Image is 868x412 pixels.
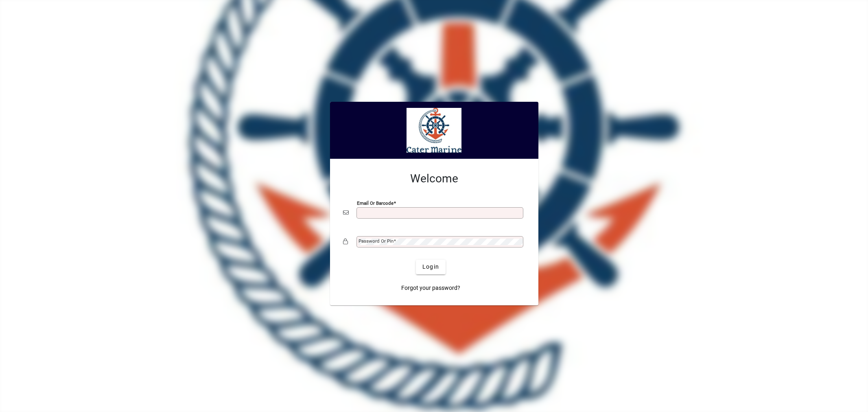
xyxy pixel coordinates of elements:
[422,263,439,271] span: Login
[398,281,464,296] a: Forgot your password?
[357,200,394,206] mat-label: Email or Barcode
[359,238,394,244] mat-label: Password or Pin
[343,172,525,186] h2: Welcome
[401,284,460,292] span: Forgot your password?
[416,260,446,274] button: Login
